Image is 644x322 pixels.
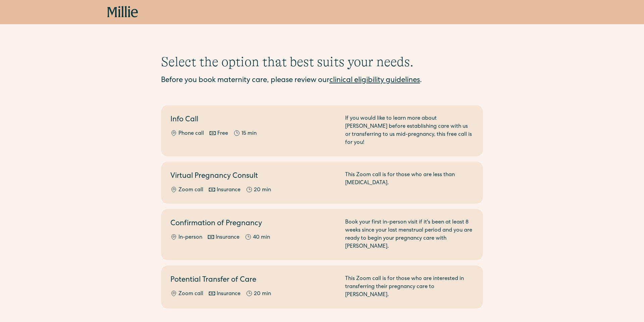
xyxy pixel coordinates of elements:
div: Zoom call [178,186,203,194]
h2: Potential Transfer of Care [170,275,337,286]
a: Virtual Pregnancy ConsultZoom callInsurance20 minThis Zoom call is for those who are less than [M... [161,162,483,204]
div: Free [217,130,228,138]
h1: Select the option that best suits your needs. [161,54,483,70]
div: Before you book maternity care, please review our . [161,75,483,86]
div: Insurance [216,234,239,242]
div: This Zoom call is for those who are interested in transferring their pregnancy care to [PERSON_NA... [345,275,474,299]
h2: Virtual Pregnancy Consult [170,171,337,182]
div: In-person [178,234,202,242]
div: Phone call [178,130,204,138]
div: Insurance [217,186,240,194]
a: Info CallPhone callFree15 minIf you would like to learn more about [PERSON_NAME] before establish... [161,105,483,156]
div: Insurance [217,290,240,298]
div: 40 min [253,234,270,242]
div: 15 min [241,130,257,138]
div: 20 min [254,290,271,298]
a: clinical eligibility guidelines [329,77,420,84]
h2: Confirmation of Pregnancy [170,218,337,230]
div: This Zoom call is for those who are less than [MEDICAL_DATA]. [345,171,474,194]
div: If you would like to learn more about [PERSON_NAME] before establishing care with us or transferr... [345,115,474,147]
div: Book your first in-person visit if it's been at least 8 weeks since your last menstrual period an... [345,218,474,251]
div: Zoom call [178,290,203,298]
div: 20 min [254,186,271,194]
h2: Info Call [170,115,337,126]
a: Potential Transfer of CareZoom callInsurance20 minThis Zoom call is for those who are interested ... [161,266,483,309]
a: Confirmation of PregnancyIn-personInsurance40 minBook your first in-person visit if it's been at ... [161,209,483,260]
